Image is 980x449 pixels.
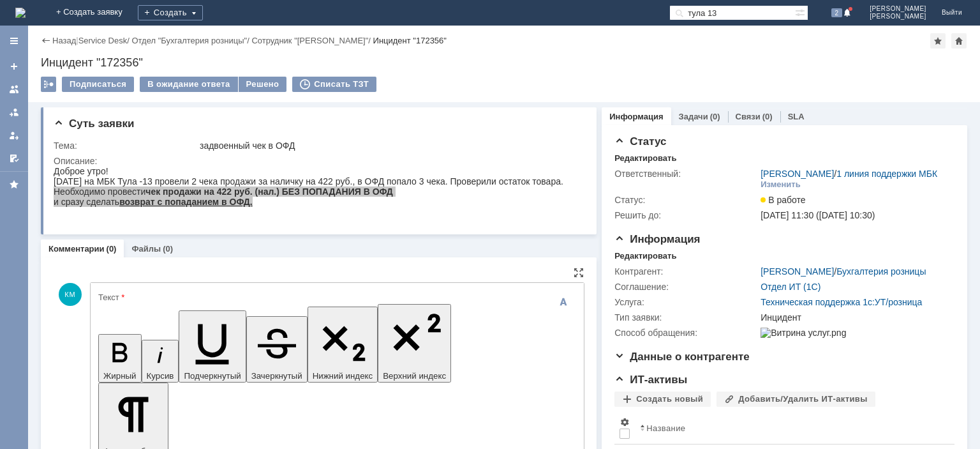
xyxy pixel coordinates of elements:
span: 2 [831,8,843,17]
button: Зачеркнутый [246,316,308,383]
div: задвоенный чек в ОФД [200,141,579,151]
div: Контрагент: [614,266,758,277]
div: Редактировать [614,153,676,164]
a: Комментарии [48,244,105,254]
div: Описание: [54,156,581,166]
div: Тип заявки: [614,312,758,323]
img: logo [15,8,26,18]
button: Курсив [142,340,179,383]
span: КМ [59,283,82,306]
div: Способ обращения: [614,328,758,338]
div: Ответственный: [614,169,758,179]
a: Сотрудник "[PERSON_NAME]" [251,36,368,45]
a: Файлы [131,244,161,254]
button: Нижний индекс [308,307,378,383]
span: В работе [761,195,805,205]
div: / [78,36,132,45]
div: Соглашение: [614,282,758,292]
a: Отдел ИТ (1С) [761,282,820,292]
a: Информация [609,112,663,121]
div: Инцидент [761,312,948,323]
div: / [131,36,251,45]
a: Отдел "Бухгалтерия розницы" [131,36,247,45]
span: Суть заявки [54,118,134,130]
div: Название [646,423,685,433]
div: Услуга: [614,297,758,307]
div: / [761,169,937,179]
div: (0) [762,112,773,121]
span: Верхний индекс [383,371,446,381]
span: [PERSON_NAME] [870,5,926,13]
div: Статус: [614,195,758,205]
span: Жирный [103,371,137,381]
span: Скрыть панель инструментов [556,294,571,310]
a: SLA [788,112,805,121]
a: Связи [736,112,761,121]
a: Мои заявки [4,125,24,146]
span: Расширенный поиск [795,6,808,18]
a: [PERSON_NAME] [761,266,834,277]
span: Настройки [620,417,630,427]
a: Бухгалтерия розницы [836,266,926,277]
a: 1 линия поддержки МБК [836,169,937,179]
span: Нижний индекс [313,371,373,381]
button: Жирный [98,334,142,383]
div: Инцидент "172356" [373,36,447,45]
a: Мои согласования [4,148,24,169]
div: На всю страницу [574,268,584,278]
a: Задачи [679,112,708,121]
div: Работа с массовостью [41,77,56,92]
div: (0) [710,112,720,121]
span: Зачеркнутый [251,371,302,381]
u: возврат с попаданием в ОФД 422 руб. нал [5,26,171,46]
u: возврат с попаданием в ОФД. [66,31,198,41]
button: Подчеркнутый [179,310,246,383]
div: (0) [163,244,173,254]
div: Текст [98,293,574,301]
span: Статус [614,135,666,148]
div: Редактировать [614,251,676,261]
div: Тема: [54,141,197,151]
div: Сделать домашней страницей [951,33,967,49]
div: | [76,35,78,45]
a: Создать заявку [4,56,24,77]
a: Заявки на командах [4,79,24,100]
a: Техническая поддержка 1с:УТ/розница [761,297,922,307]
span: [PERSON_NAME] [870,13,926,20]
a: Перейти на домашнюю страницу [15,8,26,18]
th: Название [635,412,944,445]
div: Решить до: [614,210,758,220]
div: Сделать [5,26,186,46]
span: Подчеркнутый [184,371,241,381]
div: / [761,266,926,277]
div: Изменить [761,179,801,190]
a: Заявки в моей ответственности [4,102,24,123]
img: Витрина услуг.png [761,328,846,338]
a: Назад [52,36,76,45]
span: ИТ-активы [614,374,687,386]
span: Данные о контрагенте [614,351,750,363]
div: (0) [107,244,117,254]
strong: чек продажи на 422 руб. (нал.) БЕЗ ПОПАДАНИЯ В ОФД [5,5,175,26]
div: Создать [138,5,203,20]
button: Верхний индекс [378,304,451,383]
span: Курсив [147,371,174,381]
strong: чек продажи на 422 руб. (нал.) БЕЗ ПОПАДАНИЯ В ОФД [92,20,339,31]
span: [DATE] 11:30 ([DATE] 10:30) [761,210,875,220]
span: Информация [614,233,700,245]
div: Инцидент "172356" [41,56,967,69]
a: [PERSON_NAME] [761,169,834,179]
div: / [251,36,373,45]
a: Service Desk [78,36,128,45]
div: Добавить в избранное [930,33,946,49]
div: Провели [5,5,186,26]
